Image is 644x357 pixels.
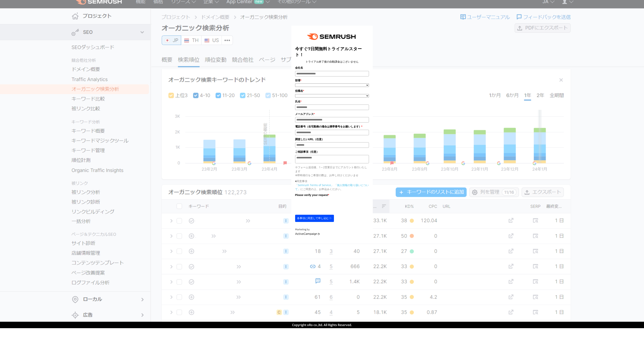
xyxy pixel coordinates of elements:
label: 調査したいURL（任意） [295,137,369,141]
a: 「個人情報の取り扱いについて」 [295,183,369,191]
iframe: reCAPTCHA [295,198,353,213]
label: 役職名 [295,89,369,93]
label: 氏名 [295,99,369,104]
button: 各事項に同意して申し込む ▷ [295,215,334,222]
label: 電話番号（在宅勤務の場合は携帯番号をお願いします） [295,124,369,129]
label: ご相談事項（任意） [295,150,369,154]
p: にご同意の上、お申込みください。 [295,183,369,191]
div: Marketing by [295,228,369,232]
label: Please verify your request [295,193,369,197]
label: 会社名 [295,66,369,70]
p: ■同意事項 [295,179,369,183]
a: 「Semrush Terms of Service」 [295,183,334,187]
label: メールアドレス [295,112,369,116]
img: e6a379fe-ca9f-484e-8561-e79cf3a04b3f.png [304,29,360,44]
span: Copyright oRo co.,ltd. All Rights Reserved. [292,323,352,327]
label: 部署 [295,78,369,83]
p: ※フォーム送信後、1～2営業日までにアカウント発行いたします ※即時発行をご希望の際は、お申し付けくださいませ [295,165,369,177]
center: トライアル終了後の自動課金はございません [295,60,369,64]
title: 今すぐ7日間無料トライアルスタート！ [295,46,369,58]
